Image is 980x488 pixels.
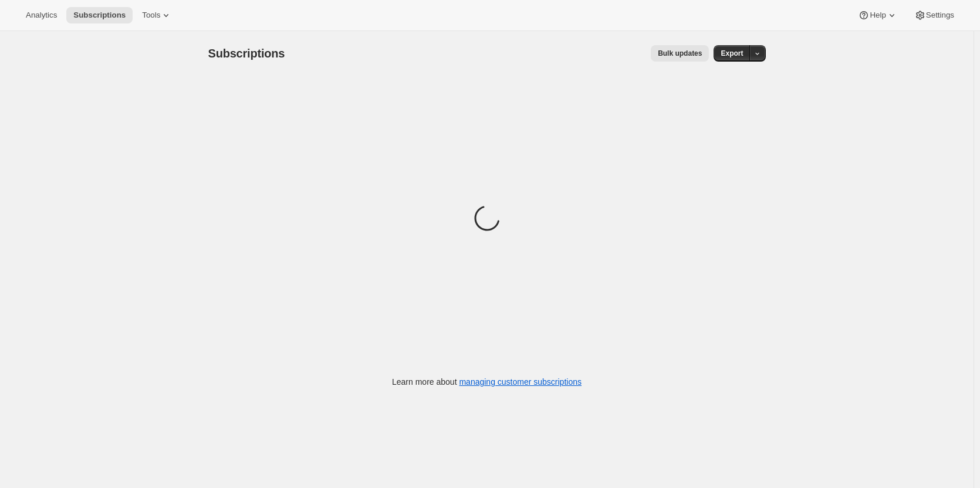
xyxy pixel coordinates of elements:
[651,45,709,62] button: Bulk updates
[926,11,954,20] span: Settings
[459,377,582,387] a: managing customer subscriptions
[66,7,133,23] button: Subscriptions
[714,45,750,62] button: Export
[721,49,743,58] span: Export
[73,11,126,20] span: Subscriptions
[907,7,961,23] button: Settings
[135,7,179,23] button: Tools
[870,11,886,20] span: Help
[392,376,582,388] p: Learn more about
[658,49,702,58] span: Bulk updates
[19,7,64,23] button: Analytics
[208,47,285,60] span: Subscriptions
[26,11,57,20] span: Analytics
[851,7,904,23] button: Help
[142,11,160,20] span: Tools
